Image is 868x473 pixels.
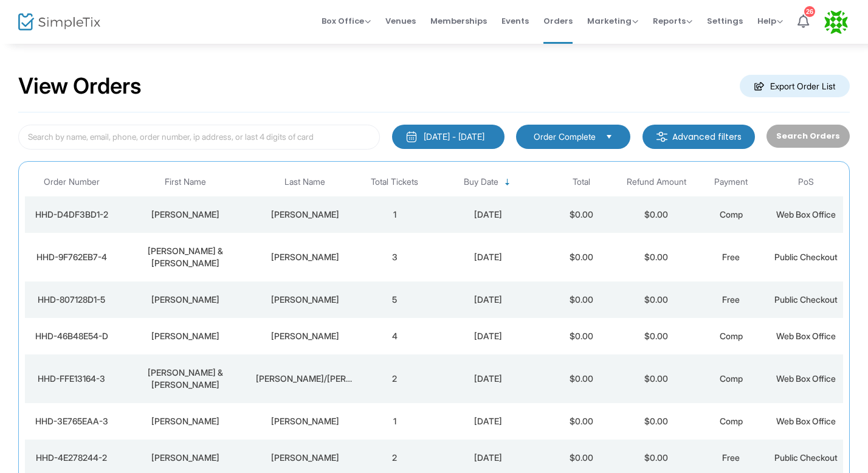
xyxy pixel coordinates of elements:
[619,196,694,233] td: $0.00
[357,318,432,354] td: 4
[544,168,619,196] th: Total
[587,15,638,27] span: Marketing
[28,209,115,221] div: HHD-D4DF3BD1-2
[534,131,596,143] span: Order Complete
[357,168,432,196] th: Total Tickets
[503,178,512,187] span: Sortable
[122,415,250,427] div: Patricia
[122,330,250,342] div: Susan
[256,415,354,427] div: Lewin
[165,177,206,187] span: First Name
[435,251,541,263] div: 8/19/2025
[720,416,743,426] span: Comp
[720,331,743,341] span: Comp
[435,209,541,221] div: 8/19/2025
[774,252,838,262] span: Public Checkout
[774,294,838,305] span: Public Checkout
[501,5,529,36] span: Events
[543,5,573,36] span: Orders
[424,131,484,143] div: [DATE] - [DATE]
[720,209,743,219] span: Comp
[656,131,668,143] img: filter
[435,415,541,427] div: 8/19/2025
[544,233,619,281] td: $0.00
[722,252,740,262] span: Free
[357,354,432,403] td: 2
[714,177,748,187] span: Payment
[776,416,836,426] span: Web Box Office
[357,196,432,233] td: 1
[435,294,541,306] div: 8/19/2025
[653,15,692,27] span: Reports
[776,209,836,219] span: Web Box Office
[619,168,694,196] th: Refund Amount
[619,318,694,354] td: $0.00
[28,330,115,342] div: HHD-46B48E54-D
[435,452,541,464] div: 8/19/2025
[707,5,743,36] span: Settings
[601,130,618,143] button: Select
[122,367,250,391] div: Wendy & Jerry
[435,330,541,342] div: 8/19/2025
[544,354,619,403] td: $0.00
[804,6,815,17] div: 26
[430,5,487,36] span: Memberships
[774,452,838,463] span: Public Checkout
[322,15,371,27] span: Box Office
[757,15,783,27] span: Help
[122,245,250,269] div: Marisa & Jonathan
[722,294,740,305] span: Free
[18,73,142,100] h2: View Orders
[544,403,619,440] td: $0.00
[122,209,250,221] div: Rebecca
[357,281,432,318] td: 5
[256,452,354,464] div: Nathanson
[544,281,619,318] td: $0.00
[357,403,432,440] td: 1
[256,373,354,385] div: Graf/Kaplan
[122,452,250,464] div: Bobbi
[44,177,100,187] span: Order Number
[392,125,505,149] button: [DATE] - [DATE]
[619,233,694,281] td: $0.00
[776,331,836,341] span: Web Box Office
[28,294,115,306] div: HHD-807128D1-5
[28,373,115,385] div: HHD-FFE13164-3
[256,294,354,306] div: Braun
[284,177,325,187] span: Last Name
[122,294,250,306] div: Scott
[256,251,354,263] div: Rood
[464,177,498,187] span: Buy Date
[722,452,740,463] span: Free
[544,196,619,233] td: $0.00
[619,354,694,403] td: $0.00
[776,373,836,384] span: Web Box Office
[619,403,694,440] td: $0.00
[642,125,755,149] m-button: Advanced filters
[18,125,380,150] input: Search by name, email, phone, order number, ip address, or last 4 digits of card
[720,373,743,384] span: Comp
[544,318,619,354] td: $0.00
[256,330,354,342] div: Purcell
[385,5,416,36] span: Venues
[740,75,850,97] m-button: Export Order List
[28,415,115,427] div: HHD-3E765EAA-3
[798,177,814,187] span: PoS
[357,233,432,281] td: 3
[256,209,354,221] div: Walker
[28,452,115,464] div: HHD-4E278244-2
[405,131,418,143] img: monthly
[435,373,541,385] div: 8/19/2025
[28,251,115,263] div: HHD-9F762EB7-4
[619,281,694,318] td: $0.00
